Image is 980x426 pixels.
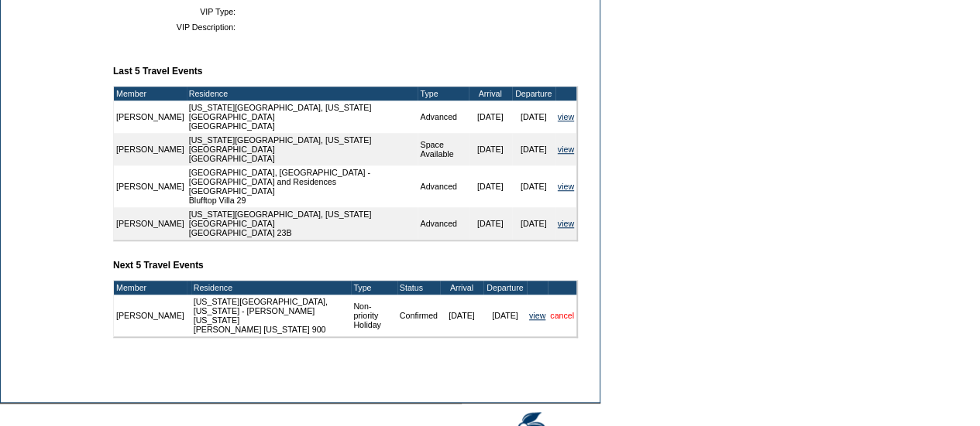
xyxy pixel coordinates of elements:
td: [PERSON_NAME] [114,133,187,165]
td: Arrival [440,281,483,295]
b: Last 5 Travel Events [113,66,202,77]
td: [DATE] [512,101,555,133]
td: [US_STATE][GEOGRAPHIC_DATA], [US_STATE] - [PERSON_NAME] [US_STATE] [PERSON_NAME] [US_STATE] 900 [191,295,352,336]
td: Departure [483,281,527,295]
td: VIP Type: [119,7,236,16]
a: view [558,112,574,121]
td: Type [418,87,468,101]
td: [US_STATE][GEOGRAPHIC_DATA], [US_STATE][GEOGRAPHIC_DATA] [GEOGRAPHIC_DATA] 23B [187,207,418,240]
td: [DATE] [469,207,512,240]
td: Advanced [418,165,468,207]
a: view [529,311,545,320]
td: [PERSON_NAME] [114,165,187,207]
td: [US_STATE][GEOGRAPHIC_DATA], [US_STATE][GEOGRAPHIC_DATA] [GEOGRAPHIC_DATA] [187,133,418,165]
td: [DATE] [440,295,483,336]
td: [US_STATE][GEOGRAPHIC_DATA], [US_STATE][GEOGRAPHIC_DATA] [GEOGRAPHIC_DATA] [187,101,418,133]
td: Advanced [418,207,468,240]
td: [DATE] [512,207,555,240]
a: view [558,182,574,191]
td: [PERSON_NAME] [114,207,187,240]
td: Space Available [418,133,468,165]
td: [DATE] [483,295,527,336]
td: [GEOGRAPHIC_DATA], [GEOGRAPHIC_DATA] - [GEOGRAPHIC_DATA] and Residences [GEOGRAPHIC_DATA] Bluffto... [187,165,418,207]
td: Arrival [469,87,512,101]
td: [PERSON_NAME] [114,101,187,133]
td: [DATE] [469,165,512,207]
a: view [558,145,574,154]
td: [PERSON_NAME] [114,295,187,336]
td: Member [114,87,187,101]
td: Confirmed [397,295,440,336]
td: Residence [191,281,352,295]
td: [DATE] [512,133,555,165]
td: [DATE] [469,101,512,133]
a: cancel [550,311,574,320]
td: [DATE] [469,133,512,165]
td: [DATE] [512,165,555,207]
td: Departure [512,87,555,101]
td: VIP Description: [119,22,236,32]
td: Advanced [418,101,468,133]
td: Non-priority Holiday [351,295,397,336]
td: Residence [187,87,418,101]
td: Member [114,281,187,295]
a: view [558,219,574,228]
td: Status [397,281,440,295]
td: Type [351,281,397,295]
b: Next 5 Travel Events [113,260,204,271]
